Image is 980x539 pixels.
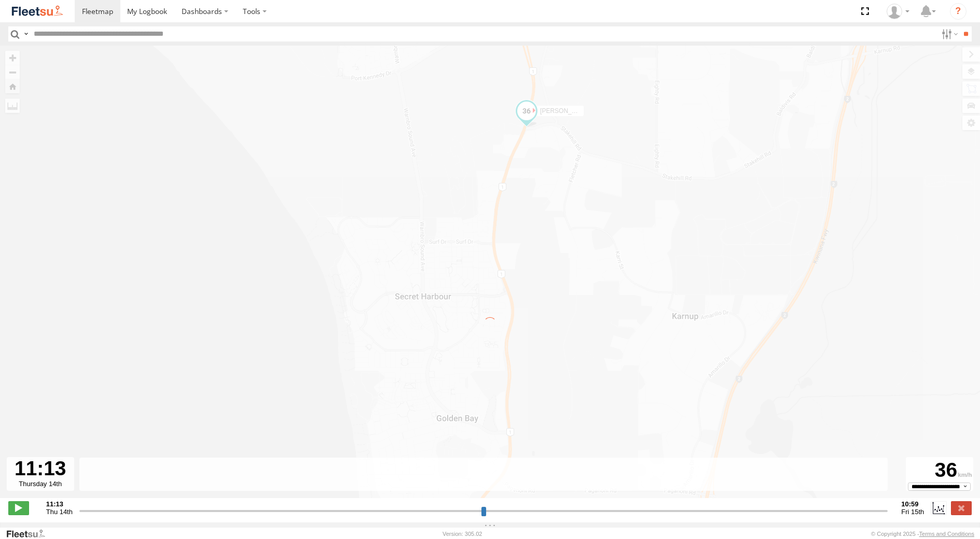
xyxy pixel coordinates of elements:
[907,459,972,483] div: 36
[6,529,53,539] a: Visit our Website
[871,531,974,537] div: © Copyright 2025 -
[901,500,924,508] strong: 10:59
[22,26,30,41] label: Search Query
[883,4,913,19] div: TheMaker Systems
[46,508,73,516] span: Thu 14th Aug 2025
[901,508,924,516] span: Fri 15th Aug 2025
[919,531,974,537] a: Terms and Conditions
[10,4,64,18] img: fleetsu-logo-horizontal.svg
[937,26,960,41] label: Search Filter Options
[951,501,972,515] label: Close
[950,3,967,20] i: ?
[443,531,482,537] div: Version: 305.02
[46,500,73,508] strong: 11:13
[8,501,29,515] label: Play/Stop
